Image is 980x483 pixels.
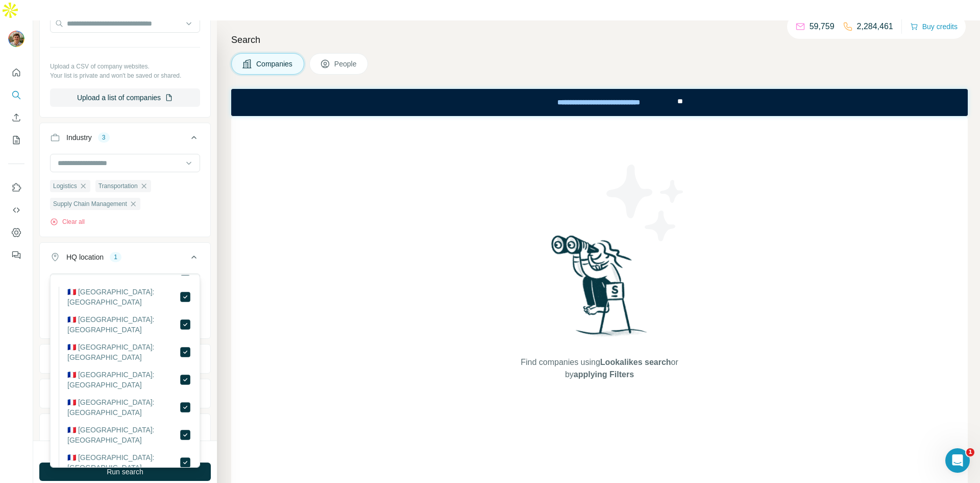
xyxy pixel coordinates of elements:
[40,347,210,371] button: Annual revenue ($)
[910,19,958,34] button: Buy credits
[40,125,210,154] button: Industry3
[99,181,138,191] span: Transportation
[40,416,210,441] button: Technologies
[574,370,634,379] span: applying Filters
[8,201,24,219] button: Use Surfe API
[40,245,210,273] button: HQ location1
[50,88,200,107] button: Upload a list of companies
[53,199,127,209] span: Supply Chain Management
[50,217,85,226] button: Clear all
[547,233,653,347] img: Surfe Illustration - Woman searching with binoculars
[98,133,110,142] div: 3
[67,397,179,418] label: 🇫🇷 [GEOGRAPHIC_DATA]: [GEOGRAPHIC_DATA]
[66,252,104,262] div: HQ location
[810,20,835,33] p: 59,759
[966,448,974,456] span: 1
[50,62,200,71] p: Upload a CSV of company websites.
[334,59,358,69] span: People
[8,223,24,242] button: Dashboard
[945,448,970,473] iframe: Intercom live chat
[8,31,24,47] img: Avatar
[40,381,210,406] button: Employees (size)
[256,59,293,69] span: Companies
[110,252,121,262] div: 1
[857,20,893,33] p: 2,284,461
[8,63,24,82] button: Quick start
[67,287,179,307] label: 🇫🇷 [GEOGRAPHIC_DATA]: [GEOGRAPHIC_DATA]
[231,89,968,116] iframe: Banner
[67,342,179,362] label: 🇫🇷 [GEOGRAPHIC_DATA]: [GEOGRAPHIC_DATA]
[107,467,143,477] span: Run search
[8,108,24,127] button: Enrich CSV
[8,131,24,149] button: My lists
[67,370,179,390] label: 🇫🇷 [GEOGRAPHIC_DATA]: [GEOGRAPHIC_DATA]
[50,71,200,80] p: Your list is private and won't be saved or shared.
[231,33,968,47] h4: Search
[67,452,179,473] label: 🇫🇷 [GEOGRAPHIC_DATA]: [GEOGRAPHIC_DATA]
[8,178,24,197] button: Use Surfe on LinkedIn
[67,425,179,445] label: 🇫🇷 [GEOGRAPHIC_DATA]: [GEOGRAPHIC_DATA]
[8,246,24,264] button: Feedback
[66,132,92,143] div: Industry
[600,157,692,249] img: Surfe Illustration - Stars
[67,314,179,335] label: 🇫🇷 [GEOGRAPHIC_DATA]: [GEOGRAPHIC_DATA]
[600,358,671,366] span: Lookalikes search
[53,181,77,191] span: Logistics
[8,86,24,104] button: Search
[39,463,211,481] button: Run search
[518,356,681,381] span: Find companies using or by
